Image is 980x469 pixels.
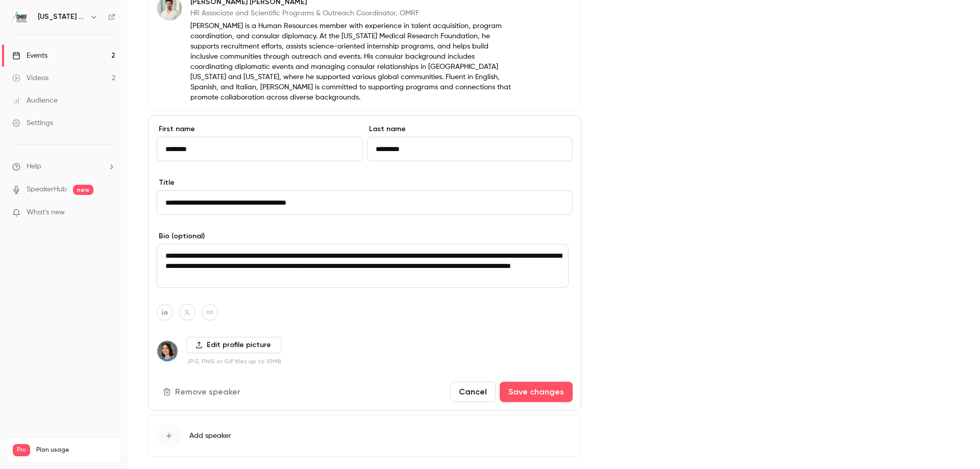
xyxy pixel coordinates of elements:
[157,341,178,361] img: Jennifer Allenwood
[27,207,65,218] span: What's new
[13,444,30,456] span: Pro
[450,382,496,402] button: Cancel
[27,161,41,172] span: Help
[190,21,515,103] p: [PERSON_NAME] is a Human Resources member with experience in talent acquisition, program coordina...
[36,446,115,454] span: Plan usage
[27,184,67,195] a: SpeakerHub
[500,382,573,402] button: Save changes
[157,178,573,188] label: Title
[12,118,53,128] div: Settings
[157,382,249,402] button: Remove speaker
[190,8,515,18] p: HR Associate and Scientific Programs & Outreach Coordinator, OMRF
[367,124,573,134] label: Last name
[12,51,47,61] div: Events
[186,357,282,365] p: JPG, PNG or GIF files up to 10MB
[73,185,93,195] span: new
[38,12,86,22] h6: [US_STATE] Medical Research Foundation
[12,95,58,106] div: Audience
[186,337,282,353] label: Edit profile picture
[157,124,363,134] label: First name
[157,231,573,241] label: Bio (optional)
[148,415,581,457] button: Add speaker
[12,73,48,83] div: Videos
[13,9,29,25] img: Oklahoma Medical Research Foundation
[189,431,231,441] span: Add speaker
[12,161,115,172] li: help-dropdown-opener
